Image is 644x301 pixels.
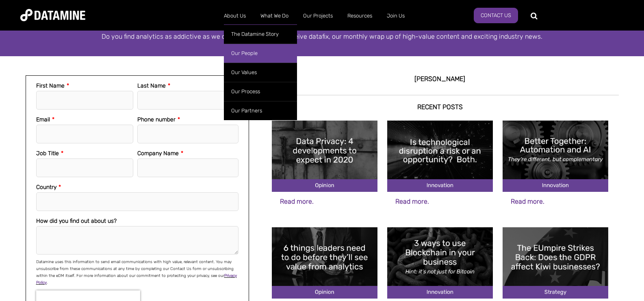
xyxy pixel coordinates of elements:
p: Datamine uses this information to send email communications with high value, relevant content. Yo... [36,259,239,286]
a: Our Process [224,82,297,101]
span: How did you find out about us? [36,218,117,224]
span: First Name [36,82,65,89]
a: Our People [224,44,297,63]
a: Our Projects [296,5,340,26]
a: Read more. [395,198,429,205]
a: Contact Us [474,8,518,23]
a: Resources [340,5,379,26]
span: Company Name [137,150,179,157]
span: Phone number [137,116,176,123]
p: Do you find analytics as addictive as we do? Sign up below to receive datafix, our monthly wrap u... [91,31,554,42]
img: Blockchain cover image blog res [387,227,493,299]
a: About Us [217,5,253,26]
img: Automation vs AI cover image blog res [503,121,608,192]
a: Join Us [379,5,412,26]
span: Last Name [137,82,166,89]
a: Our Partners [224,101,297,120]
span: Job Title [36,150,59,157]
a: The Datamine Story [224,24,297,44]
a: Privacy Policy [36,273,237,285]
h3: Recent Posts [261,103,619,111]
a: Our Values [224,63,297,82]
img: GDPR cover image blog res [503,227,608,299]
h2: [PERSON_NAME] [261,75,619,83]
img: Datamine [20,9,85,21]
a: Read more. [511,198,544,205]
span: Country [36,184,56,191]
a: Read more. [280,198,314,205]
img: 6 things leaders cover image blog res [272,227,377,299]
span: Email [36,116,50,123]
a: What We Do [253,5,296,26]
img: Technological disruption cover image blog res [387,121,493,192]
